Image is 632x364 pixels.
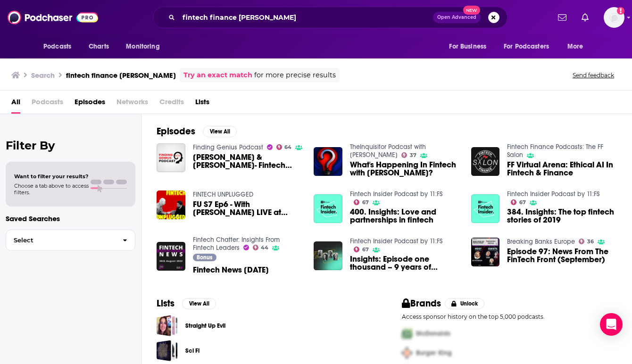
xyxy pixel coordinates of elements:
[350,208,460,224] a: 400. Insights: Love and partnerships in fintech
[14,182,89,196] span: Choose a tab above to access filters.
[570,71,617,79] button: Send feedback
[157,125,237,137] a: EpisodesView All
[75,94,105,114] a: Episodes
[507,190,599,198] a: Fintech Insider Podcast by 11:FS
[116,94,148,114] span: Networks
[350,255,460,271] a: Insights: Episode one thousand – 9 years of standout fintech moments
[157,298,216,309] a: ListsView All
[43,40,71,53] span: Podcasts
[498,38,563,56] button: open menu
[253,245,269,250] a: 44
[600,313,623,336] div: Open Intercom Messenger
[471,238,500,266] img: Episode 97: News From The FinTech Front (September)
[157,298,175,309] h2: Lists
[471,147,500,176] img: FF Virtual Arena: Ethical AI In Fintech & Finance
[37,38,83,56] button: open menu
[416,349,452,357] span: Burger King
[185,346,200,356] a: Sci Fi
[31,71,55,80] h3: Search
[14,173,89,180] span: Want to filter your results?
[350,161,460,177] a: What's Happening In Fintech with Ali Paterson?
[442,38,498,56] button: open menu
[354,247,369,252] a: 67
[153,7,507,28] div: Search podcasts, credits, & more...
[157,125,195,137] h2: Episodes
[11,94,20,114] a: All
[410,153,416,157] span: 37
[398,324,416,343] img: First Pro Logo
[362,200,369,205] span: 67
[261,246,268,250] span: 44
[254,70,336,81] span: for more precise results
[193,200,303,216] a: FU S7 Ep6 - With Ali Paterson LIVE at LendIt
[507,143,603,159] a: Fintech Finance Podcasts: The FF Salon
[157,242,185,271] img: Fintech News 30/08/22
[445,298,485,309] button: Unlock
[314,147,342,176] img: What's Happening In Fintech with Ali Paterson?
[6,139,135,152] h2: Filter By
[578,9,592,25] a: Show notifications dropdown
[587,240,594,244] span: 36
[362,248,369,252] span: 67
[507,248,617,264] a: Episode 97: News From The FinTech Front (September)
[183,70,252,81] a: Try an exact match
[402,313,617,320] p: Access sponsor history on the top 5,000 podcasts.
[350,161,460,177] span: What's Happening In Fintech with [PERSON_NAME]?
[449,40,486,53] span: For Business
[193,266,269,274] a: Fintech News 30/08/22
[519,200,526,205] span: 67
[195,94,209,114] span: Lists
[66,71,176,80] h3: fintech finance [PERSON_NAME]
[354,199,369,205] a: 67
[604,7,624,28] span: Logged in as HughE
[350,237,442,245] a: Fintech Insider Podcast by 11:FS
[193,143,263,151] a: Finding Genius Podcast
[554,9,570,25] a: Show notifications dropdown
[507,161,617,177] a: FF Virtual Arena: Ethical AI In Fintech & Finance
[314,241,342,270] img: Insights: Episode one thousand – 9 years of standout fintech moments
[433,12,481,23] button: Open AdvancedNew
[193,190,253,199] a: FINTECH UNPLUGGED
[604,7,624,28] button: Show profile menu
[567,40,583,53] span: More
[157,315,178,336] a: Straight Up Evil
[179,10,433,25] input: Search podcasts, credits, & more...
[604,7,624,28] img: User Profile
[157,143,185,172] img: Ali Paterson & Amelie Arras- Fintech Finance- Reaching the Best and Brightest in the Fintech Space
[197,255,212,260] span: Bonus
[159,94,184,114] span: Credits
[350,143,426,159] a: TheInquisitor Podcast with Marcus Cauchi
[276,144,292,150] a: 64
[6,237,115,243] span: Select
[617,7,624,15] svg: Add a profile image
[157,190,185,219] img: FU S7 Ep6 - With Ali Paterson LIVE at LendIt
[193,153,303,169] span: [PERSON_NAME] & [PERSON_NAME]- Fintech Finance- Reaching the Best and Brightest in the Fintech Space
[83,38,115,56] a: Charts
[8,8,98,26] a: Podchaser - Follow, Share and Rate Podcasts
[507,238,575,246] a: Breaking Banks Europe
[471,194,500,223] img: 384. Insights: The top fintech stories of 2019
[193,153,303,169] a: Ali Paterson & Amelie Arras- Fintech Finance- Reaching the Best and Brightest in the Fintech Space
[284,145,291,149] span: 64
[511,199,526,205] a: 67
[504,40,549,53] span: For Podcasters
[314,194,342,223] img: 400. Insights: Love and partnerships in fintech
[193,200,303,216] span: FU S7 Ep6 - With [PERSON_NAME] LIVE at [GEOGRAPHIC_DATA]
[463,6,480,15] span: New
[157,340,178,361] a: Sci Fi
[203,126,237,137] button: View All
[507,208,617,224] span: 384. Insights: The top fintech stories of 2019
[193,266,269,274] span: Fintech News [DATE]
[185,321,225,331] a: Straight Up Evil
[193,236,280,252] a: Fintech Chatter: Insights From Fintech Leaders
[401,152,416,158] a: 37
